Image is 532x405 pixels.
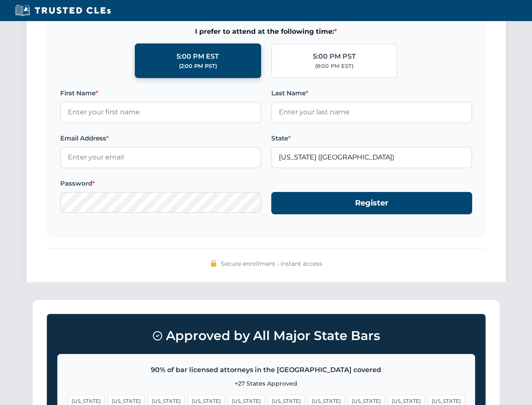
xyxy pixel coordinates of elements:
[60,178,261,189] label: Password
[68,364,465,375] p: 90% of bar licensed attorneys in the [GEOGRAPHIC_DATA] covered
[13,4,113,17] img: Trusted CLEs
[221,259,322,268] span: Secure enrollment • Instant access
[60,26,472,37] span: I prefer to attend at the following time:
[313,51,356,62] div: 5:00 PM PST
[271,192,472,214] button: Register
[271,133,472,143] label: State
[315,62,353,70] div: (8:00 PM EST)
[271,88,472,98] label: Last Name
[60,133,261,143] label: Email Address
[271,147,472,168] input: Florida (FL)
[176,51,219,62] div: 5:00 PM EST
[57,324,475,347] h3: Approved by All Major State Bars
[60,147,261,168] input: Enter your email
[179,62,217,70] div: (2:00 PM PST)
[60,102,261,123] input: Enter your first name
[271,102,472,123] input: Enter your last name
[210,260,217,267] img: 🔒
[68,379,465,388] p: +27 States Approved
[60,88,261,98] label: First Name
